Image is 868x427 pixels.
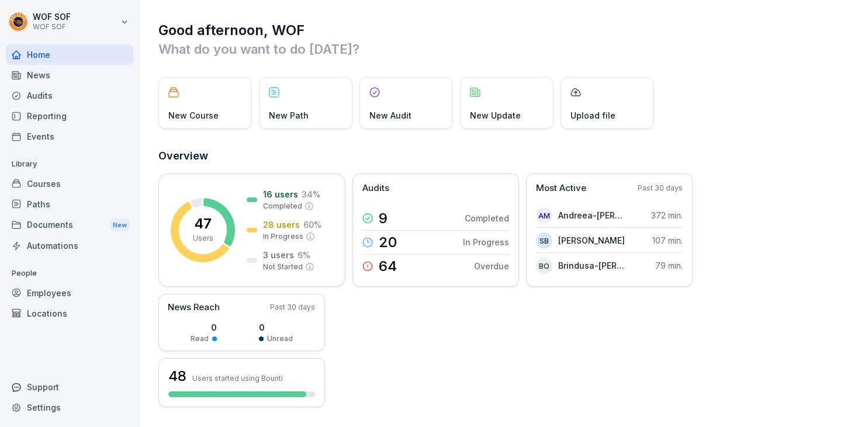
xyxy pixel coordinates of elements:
p: Read [191,334,209,344]
p: 6 % [298,249,310,261]
p: 107 min. [652,234,683,247]
p: New Course [168,109,219,121]
a: Events [6,126,133,147]
p: 0 [259,321,293,334]
p: 20 [379,235,397,249]
p: 60 % [303,218,321,231]
a: Settings [6,397,133,418]
a: Paths [6,194,133,214]
p: 64 [379,259,397,273]
a: Reporting [6,106,133,126]
a: Employees [6,283,133,303]
p: Users [193,233,213,244]
p: People [6,264,133,283]
p: New Audit [369,109,411,121]
h2: Overview [158,148,850,164]
p: What do you want to do [DATE]? [158,40,850,58]
div: New [110,218,130,232]
p: Completed [465,212,509,224]
p: Past 30 days [638,183,683,193]
a: Courses [6,173,133,194]
a: Automations [6,235,133,256]
a: Audits [6,85,133,106]
p: Past 30 days [270,302,315,313]
p: Most Active [536,182,586,195]
p: Brindusa-[PERSON_NAME] [558,259,625,272]
p: Audits [362,182,389,195]
a: News [6,65,133,85]
p: News Reach [168,301,220,314]
p: Andreea-[PERSON_NAME] [558,209,625,221]
p: Not Started [263,262,303,272]
p: In Progress [263,231,303,242]
p: 16 users [263,188,298,200]
p: New Path [269,109,309,121]
p: Completed [263,201,302,211]
p: 9 [379,211,388,225]
p: 28 users [263,218,300,231]
p: [PERSON_NAME] [558,234,625,247]
p: Library [6,155,133,173]
p: 34 % [302,188,320,200]
p: 47 [194,217,212,231]
a: Home [6,44,133,65]
p: Upload file [570,109,615,121]
div: SB [536,232,552,249]
p: Users started using Bounti [192,374,283,383]
p: In Progress [463,236,509,248]
p: WOF SOF [33,12,71,22]
p: 79 min. [655,259,683,272]
div: Documents [6,214,133,236]
p: Overdue [474,260,509,272]
p: 0 [191,321,217,334]
div: Support [6,377,133,397]
a: DocumentsNew [6,214,133,236]
p: 3 users [263,249,294,261]
h1: Good afternoon, WOF [158,21,850,40]
div: BO [536,258,552,274]
h3: 48 [168,366,186,386]
p: Unread [267,334,293,344]
p: WOF SOF [33,23,71,31]
p: 372 min. [651,209,683,221]
p: New Update [470,109,521,121]
a: Locations [6,303,133,324]
div: AM [536,207,552,224]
